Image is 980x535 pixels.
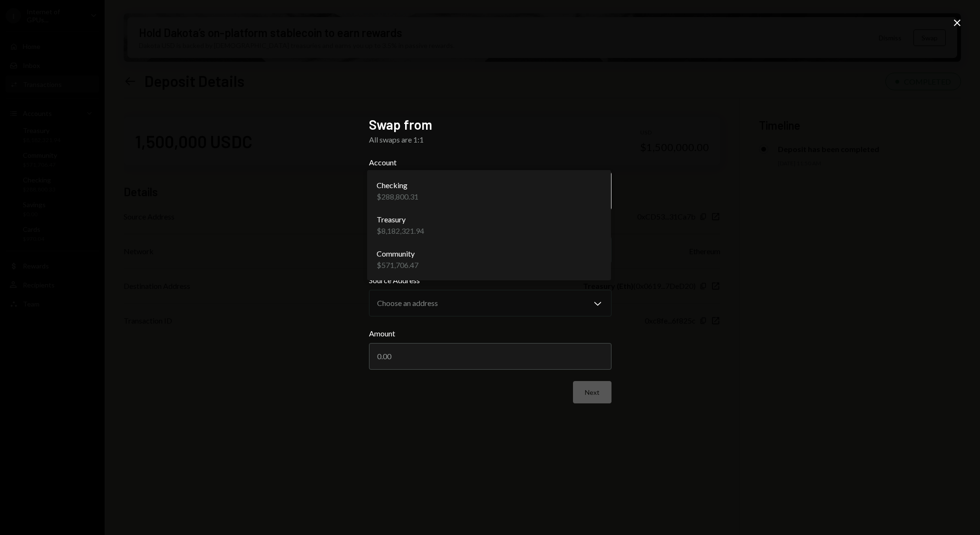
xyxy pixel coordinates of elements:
[377,248,418,259] div: Community
[377,259,418,271] div: $571,706.47
[377,214,424,225] div: Treasury
[377,225,424,237] div: $8,182,321.94
[377,180,418,191] div: Checking
[369,343,611,370] input: 0.00
[369,134,611,145] div: All swaps are 1:1
[369,115,611,134] h2: Swap from
[369,157,611,168] label: Account
[369,328,611,339] label: Amount
[369,290,611,316] button: Source Address
[377,191,418,202] div: $288,800.31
